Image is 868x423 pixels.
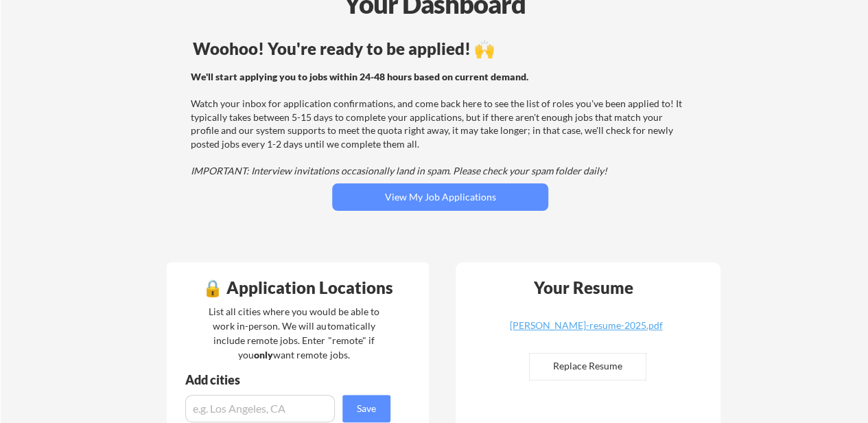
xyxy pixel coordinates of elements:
[193,41,688,57] div: Woohoo! You're ready to be applied! 🙌
[170,279,425,296] div: 🔒 Application Locations
[191,70,685,178] div: Watch your inbox for application confirmations, and come back here to see the list of roles you'v...
[185,395,335,422] input: e.g. Los Angeles, CA
[185,374,394,386] div: Add cities
[332,183,548,211] button: View My Job Applications
[191,71,528,82] strong: We'll start applying you to jobs within 24-48 hours based on current demand.
[515,279,651,296] div: Your Resume
[254,349,273,361] strong: only
[191,165,607,176] em: IMPORTANT: Interview invitations occasionally land in spam. Please check your spam folder daily!
[342,395,390,422] button: Save
[200,304,388,362] div: List all cities where you would be able to work in-person. We will automatically include remote j...
[504,321,668,342] a: [PERSON_NAME]-resume-2025.pdf
[504,321,668,330] div: [PERSON_NAME]-resume-2025.pdf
